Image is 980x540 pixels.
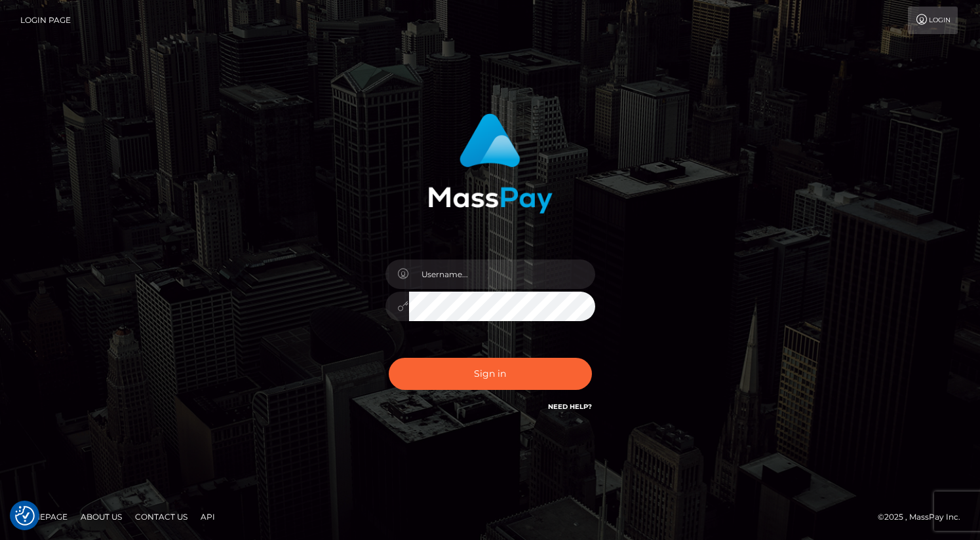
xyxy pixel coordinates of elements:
a: Login [908,7,958,34]
img: Revisit consent button [15,506,35,526]
a: About Us [75,507,127,527]
button: Consent Preferences [15,506,35,526]
a: API [195,507,220,527]
a: Homepage [14,507,73,527]
button: Sign in [389,358,592,390]
div: © 2025 , MassPay Inc. [878,510,970,524]
a: Login Page [20,7,71,34]
img: MassPay Login [428,113,553,214]
a: Need Help? [548,402,592,411]
input: Username... [409,260,595,289]
a: Contact Us [130,507,193,527]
